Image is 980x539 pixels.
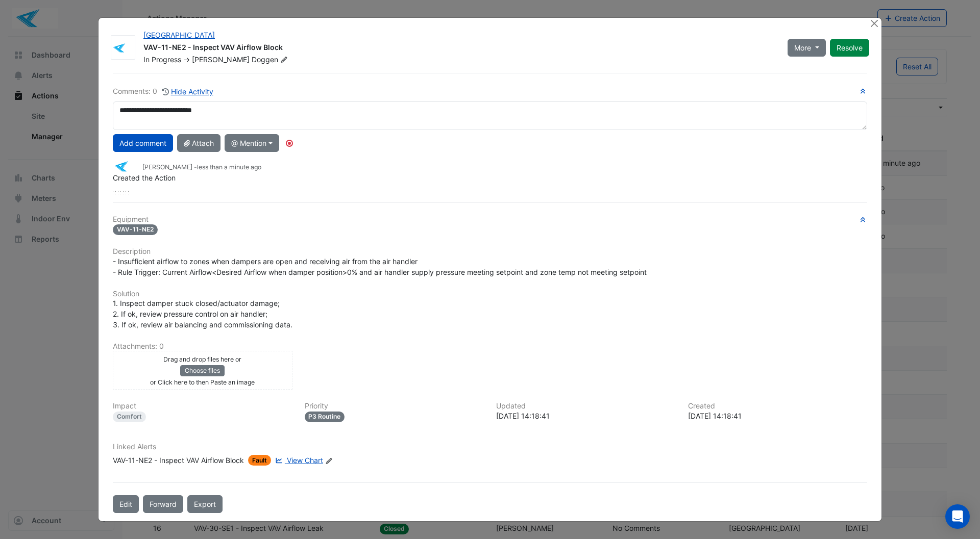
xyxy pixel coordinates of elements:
[142,163,261,172] small: [PERSON_NAME] -
[113,495,139,513] button: Edit
[496,402,676,410] h6: Updated
[180,365,225,376] button: Choose files
[143,495,183,513] button: Forward
[197,163,261,171] span: 2025-08-28 14:18:41
[113,173,176,182] span: Created the Action
[248,455,271,466] span: Fault
[143,31,215,39] a: [GEOGRAPHIC_DATA]
[113,443,867,451] h6: Linked Alerts
[113,161,138,172] img: Envar Service
[113,455,244,466] div: VAV-11-NE2 - Inspect VAV Airflow Block
[252,55,290,65] span: Doggen
[113,412,146,422] div: Comfort
[113,86,214,97] div: Comments: 0
[688,410,868,421] div: [DATE] 14:18:41
[113,342,867,351] h6: Attachments: 0
[177,134,220,152] button: Attach
[305,412,345,422] div: P3 Routine
[113,299,292,329] span: 1. Inspect damper stuck closed/actuator damage; 2. If ok, review pressure control on air handler;...
[161,86,214,97] button: Hide Activity
[113,224,158,235] span: VAV-11-NE2
[113,134,173,152] button: Add comment
[187,495,223,513] a: Export
[143,42,775,55] div: VAV-11-NE2 - Inspect VAV Airflow Block
[113,215,867,224] h6: Equipment
[150,378,255,386] small: or Click here to then Paste an image
[325,457,333,465] fa-icon: Edit Linked Alerts
[788,39,826,57] button: More
[688,402,868,410] h6: Created
[225,134,279,152] button: @ Mention
[111,43,135,53] img: Envar Service
[113,290,867,298] h6: Solution
[273,455,323,466] a: View Chart
[113,257,647,276] span: - Insufficient airflow to zones when dampers are open and receiving air from the air handler - Ru...
[830,39,869,57] button: Resolve
[113,402,292,410] h6: Impact
[287,456,323,465] span: View Chart
[192,55,250,64] span: [PERSON_NAME]
[869,18,879,29] button: Close
[285,139,294,148] div: Tooltip anchor
[496,410,676,421] div: [DATE] 14:18:41
[305,402,484,410] h6: Priority
[143,55,181,64] span: In Progress
[945,504,970,529] div: Open Intercom Messenger
[794,42,811,53] span: More
[183,55,190,64] span: ->
[113,247,867,256] h6: Description
[163,355,241,363] small: Drag and drop files here or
